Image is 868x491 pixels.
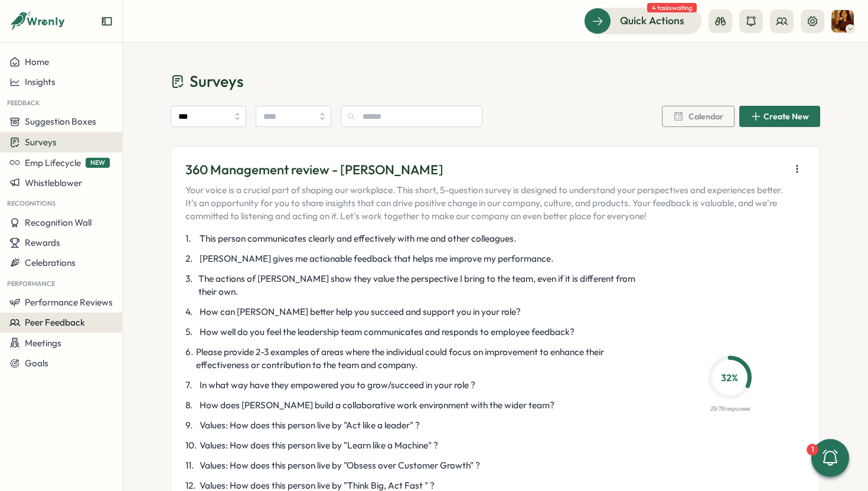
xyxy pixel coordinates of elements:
[620,13,684,28] span: Quick Actions
[831,10,854,32] img: Barbs
[185,459,197,472] span: 11 .
[200,379,475,392] span: In what way have they empowered you to grow/succeed in your role ?
[712,370,748,385] p: 32 %
[25,257,76,268] span: Celebrations
[807,444,818,456] div: 1
[25,56,49,67] span: Home
[185,419,197,432] span: 9 .
[25,217,92,228] span: Recognition Wall
[185,399,197,412] span: 8 .
[185,346,194,372] span: 6 .
[25,157,81,168] span: Emp Lifecycle
[811,439,849,477] button: 1
[190,71,243,92] span: Surveys
[763,112,809,121] span: Create New
[185,184,784,223] p: Your voice is a crucial part of shaping our workplace. This short, 5-question survey is designed ...
[710,404,750,414] p: 25 / 78 responses
[86,158,110,168] span: NEW
[584,8,701,34] button: Quick Actions
[185,161,784,179] p: 360 Management review - [PERSON_NAME]
[25,317,85,328] span: Peer Feedback
[662,106,735,127] button: Calendar
[101,15,113,27] button: Expand sidebar
[25,237,60,248] span: Rewards
[200,459,480,472] span: Values: How does this person live by "Obsess over Customer Growth" ?
[200,305,521,318] span: How can [PERSON_NAME] better help you succeed and support you in your role?
[196,346,639,372] span: Please provide 2-3 examples of areas where the individual could focus on improvement to enhance t...
[185,439,197,452] span: 10 .
[198,272,639,298] span: The actions of [PERSON_NAME] show they value the perspective I bring to the team, even if it is d...
[25,297,113,308] span: Performance Reviews
[688,112,723,121] span: Calendar
[200,399,554,412] span: How does [PERSON_NAME] build a collaborative work environment with the wider team?
[185,232,197,245] span: 1 .
[200,419,420,432] span: Values: How does this person live by "Act like a leader" ?
[185,252,197,265] span: 2 .
[200,326,575,339] span: How well do you feel the leadership team communicates and responds to employee feedback?
[25,177,82,188] span: Whistleblower
[647,3,697,12] span: 4 tasks waiting
[25,337,61,349] span: Meetings
[25,116,96,127] span: Suggestion Boxes
[185,379,197,392] span: 7 .
[185,272,196,298] span: 3 .
[185,326,197,339] span: 5 .
[200,232,516,245] span: This person communicates clearly and effectively with me and other colleagues.
[739,106,820,127] button: Create New
[25,76,56,87] span: Insights
[200,439,438,452] span: Values: How does this person live by "Learn like a Machine" ?
[25,136,57,148] span: Surveys
[200,252,553,265] span: [PERSON_NAME] gives me actionable feedback that helps me improve my performance.
[25,357,48,369] span: Goals
[185,305,197,318] span: 4 .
